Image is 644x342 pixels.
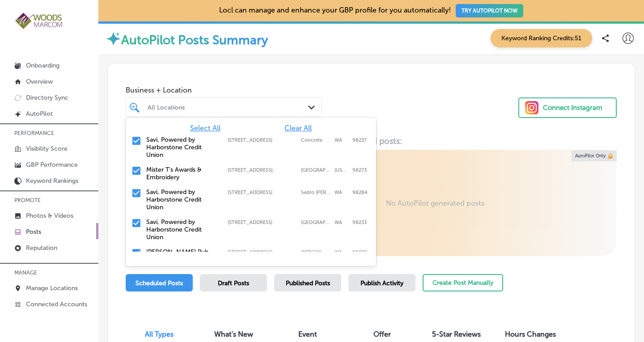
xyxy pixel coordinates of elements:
p: Connected Accounts [26,300,87,308]
label: 203 Ball Street [228,190,297,195]
p: AutoPilot [26,110,53,118]
img: 4a29b66a-e5ec-43cd-850c-b989ed1601aaLogo_Horizontal_BerryOlive_1000.jpg [14,12,64,30]
label: Washington [335,167,348,173]
span: Clear All [284,124,312,132]
label: Conway's Pub Eatery [146,248,219,263]
p: Photos & Videos [26,212,73,220]
label: Mister T's Awards & Embroidery [146,166,219,181]
label: WA [335,190,348,195]
label: Conway [301,249,330,255]
label: WA [335,249,348,255]
div: Connect Instagram [543,101,602,114]
p: GBP Performance [26,161,78,169]
label: 2615 Old Hwy 99 South Road; [228,167,297,173]
label: Savi, Powered by Harborstone Credit Union [146,218,219,241]
span: Select All [190,124,220,132]
label: WA [335,137,348,143]
span: Hours Changes [505,330,556,338]
label: 98238 [352,249,367,255]
label: Savi, Powered by Harborstone Credit Union [146,188,219,211]
label: Burlington [301,220,330,225]
p: Overview [26,78,53,85]
label: Savi, Powered by Harborstone Credit Union [146,136,219,159]
span: Event [298,330,317,338]
span: Draft Posts [218,279,249,287]
label: 45872 Main Street [228,137,297,143]
span: Scheduled Posts [136,279,183,287]
span: Keyword Ranking Credits: 51 [491,29,592,47]
p: Directory Sync [26,94,68,101]
span: What's New [214,330,253,338]
button: TRY AUTOPILOT NOW [456,4,523,17]
p: Posts [26,228,41,236]
label: WA [335,220,348,225]
label: 98233 [352,220,367,225]
img: autopilot-icon [106,31,121,46]
label: 18611 Main Street [228,249,297,255]
span: Publish Activity [360,279,403,287]
label: 1020 S. Burlington Blvd [228,220,297,225]
div: All Locations [148,103,309,111]
p: Onboarding [26,62,59,69]
label: Sedro Woolley [301,190,330,195]
label: 98284 [352,190,368,195]
label: Concrete [301,137,330,143]
p: Keyword Rankings [26,177,78,185]
span: Business + Location [126,86,322,94]
button: Connect Instagram [518,97,617,118]
span: All Types [145,330,174,338]
label: Mount Vernon [301,167,330,173]
p: Manage Locations [26,284,78,292]
span: Published Posts [286,279,330,287]
span: 5-Star Reviews [432,330,481,338]
label: 98237 [352,137,367,143]
span: Offer [373,330,391,338]
label: 98273 [352,167,367,173]
p: Reputation [26,244,57,252]
p: Visibility Score [26,145,68,152]
label: AutoPilot Posts Summary [121,33,268,47]
button: Create Post Manually [423,274,503,291]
